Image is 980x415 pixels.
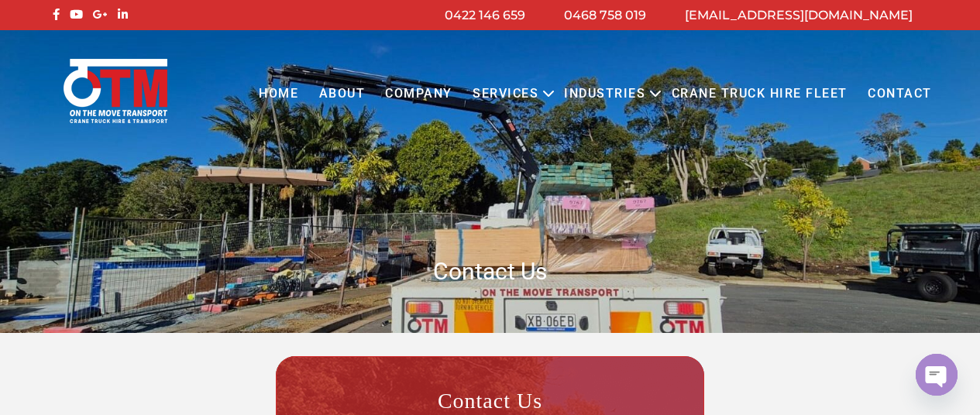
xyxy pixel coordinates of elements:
[685,8,913,22] a: [EMAIL_ADDRESS][DOMAIN_NAME]
[858,73,942,115] a: Contact
[49,256,932,286] h1: Contact Us
[554,73,655,115] a: Industries
[375,73,462,115] a: COMPANY
[462,73,548,115] a: Services
[445,8,525,22] a: 0422 146 659
[564,8,646,22] a: 0468 758 019
[249,73,308,115] a: Home
[308,73,375,115] a: About
[60,57,170,125] img: Otmtransport
[661,73,857,115] a: Crane Truck Hire Fleet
